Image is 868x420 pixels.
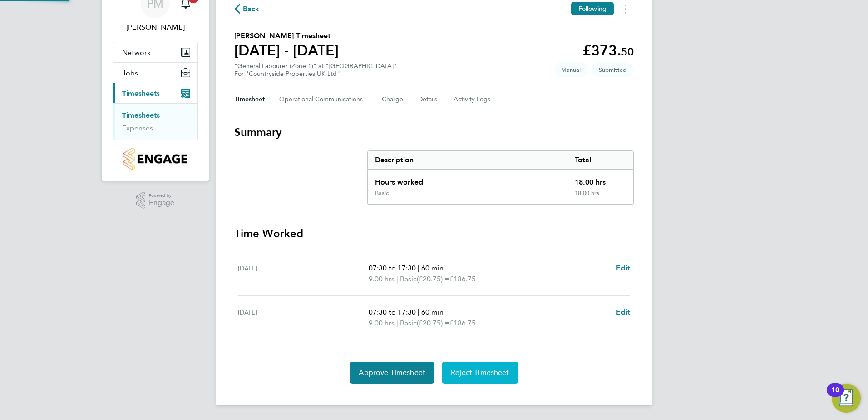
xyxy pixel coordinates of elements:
[451,368,509,377] span: Reject Timesheet
[400,274,417,285] span: Basic
[616,264,630,272] span: Edit
[369,319,395,327] span: 9.00 hrs
[238,263,369,285] div: [DATE]
[113,148,198,170] a: Go to home page
[234,70,397,78] div: For "Countryside Properties UK Ltd"
[113,103,197,140] div: Timesheets
[368,170,567,190] div: Hours worked
[396,275,398,283] span: |
[578,5,607,13] span: Following
[149,199,174,207] span: Engage
[113,42,197,62] button: Network
[122,89,160,98] span: Timesheets
[136,192,175,209] a: Powered byEngage
[421,308,444,316] span: 60 min
[234,62,397,78] div: "General Labourer (Zone 1)" at "[GEOGRAPHIC_DATA]"
[279,89,367,110] button: Operational Communications
[417,319,449,327] span: (£20.75) =
[567,170,633,190] div: 18.00 hrs
[122,124,153,132] a: Expenses
[417,275,449,283] span: (£20.75) =
[243,4,260,15] span: Back
[421,264,444,272] span: 60 min
[454,89,492,110] button: Activity Logs
[621,45,634,58] span: 50
[382,89,404,110] button: Charge
[234,226,634,241] h3: Time Worked
[350,362,434,384] button: Approve Timesheet
[234,125,634,140] h3: Summary
[113,22,198,33] span: Paul Marcus
[831,390,839,402] div: 10
[367,150,634,205] div: Summary
[554,62,588,77] span: This timesheet was manually created.
[396,319,398,327] span: |
[234,3,260,15] button: Back
[617,2,634,16] button: Timesheets Menu
[449,319,476,327] span: £186.75
[234,125,634,384] section: Timesheet
[418,264,419,272] span: |
[234,89,265,110] button: Timesheet
[122,111,160,120] a: Timesheets
[567,190,633,204] div: 18.00 hrs
[113,63,197,83] button: Jobs
[567,151,633,169] div: Total
[449,275,476,283] span: £186.75
[238,307,369,329] div: [DATE]
[375,190,389,197] div: Basic
[832,384,861,413] button: Open Resource Center, 10 new notifications
[113,83,197,103] button: Timesheets
[616,307,630,318] a: Edit
[582,42,634,59] app-decimal: £373.
[571,2,614,15] button: Following
[368,151,567,169] div: Description
[122,48,151,57] span: Network
[616,263,630,274] a: Edit
[369,275,395,283] span: 9.00 hrs
[369,264,416,272] span: 07:30 to 17:30
[369,308,416,316] span: 07:30 to 17:30
[592,62,634,77] span: This timesheet is Submitted.
[418,89,439,110] button: Details
[616,308,630,316] span: Edit
[234,30,339,41] h2: [PERSON_NAME] Timesheet
[418,308,419,316] span: |
[400,318,417,329] span: Basic
[234,41,339,60] h1: [DATE] - [DATE]
[442,362,518,384] button: Reject Timesheet
[149,192,174,200] span: Powered by
[123,148,187,170] img: countryside-properties-logo-retina.png
[122,69,138,77] span: Jobs
[359,368,425,377] span: Approve Timesheet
